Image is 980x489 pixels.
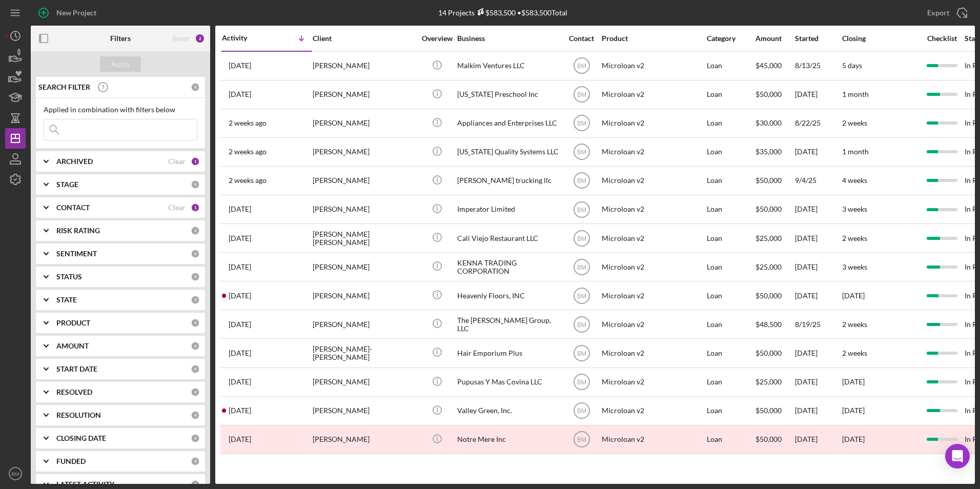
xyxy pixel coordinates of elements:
[756,147,782,156] span: $35,000
[842,118,867,127] time: 2 weeks
[457,196,560,223] div: Imperator Limited
[313,282,415,309] div: [PERSON_NAME]
[707,110,754,137] div: Loan
[195,33,205,44] div: 2
[577,206,586,213] text: BM
[457,282,560,309] div: Heavenly Floors, INC
[577,91,586,98] text: BM
[56,319,90,327] b: PRODUCT
[457,311,560,338] div: The [PERSON_NAME] Group, LLC
[191,157,200,166] div: 1
[5,463,26,484] button: BM
[842,291,865,300] time: [DATE]
[191,341,200,351] div: 0
[191,411,200,420] div: 0
[229,119,267,127] time: 2025-09-10 17:39
[56,227,100,235] b: RISK RATING
[795,81,841,108] div: [DATE]
[56,250,97,258] b: SENTIMENT
[12,471,19,477] text: BM
[577,321,586,328] text: BM
[927,3,949,23] div: Export
[602,369,704,396] div: Microloan v2
[602,52,704,79] div: Microloan v2
[602,339,704,366] div: Microloan v2
[756,426,794,453] div: $50,000
[191,226,200,235] div: 0
[100,56,141,72] button: Apply
[795,426,841,453] div: [DATE]
[457,167,560,194] div: [PERSON_NAME] trucking llc
[795,253,841,280] div: [DATE]
[756,34,794,43] div: Amount
[577,149,586,156] text: BM
[229,349,251,357] time: 2025-08-20 20:08
[602,282,704,309] div: Microloan v2
[56,157,93,166] b: ARCHIVED
[795,339,841,366] div: [DATE]
[457,426,560,453] div: Notre Mere Inc
[842,205,867,213] time: 3 weeks
[795,225,841,252] div: [DATE]
[457,110,560,137] div: Appliances and Enterprises LLC
[707,339,754,366] div: Loan
[475,8,516,17] div: $583,500
[917,3,975,23] button: Export
[191,295,200,304] div: 0
[756,262,782,271] span: $25,000
[795,110,841,137] div: 8/22/25
[795,397,841,424] div: [DATE]
[707,426,754,453] div: Loan
[577,235,586,242] text: BM
[842,349,867,357] time: 2 weeks
[707,81,754,108] div: Loan
[111,56,130,72] div: Apply
[457,339,560,366] div: Hair Emporium Plus
[56,342,89,350] b: AMOUNT
[229,234,251,242] time: 2025-09-03 00:58
[842,34,919,43] div: Closing
[56,480,114,488] b: LATEST ACTIVITY
[577,436,586,443] text: BM
[707,397,754,424] div: Loan
[707,225,754,252] div: Loan
[795,369,841,396] div: [DATE]
[313,369,415,396] div: [PERSON_NAME]
[313,225,415,252] div: [PERSON_NAME] [PERSON_NAME]
[602,311,704,338] div: Microloan v2
[313,339,415,366] div: [PERSON_NAME]-[PERSON_NAME]
[191,388,200,397] div: 0
[602,81,704,108] div: Microloan v2
[457,397,560,424] div: Valley Green, Inc.
[56,411,101,419] b: RESOLUTION
[842,435,865,443] time: [DATE]
[313,167,415,194] div: [PERSON_NAME]
[602,426,704,453] div: Microloan v2
[842,377,865,386] time: [DATE]
[842,61,862,70] time: 5 days
[707,311,754,338] div: Loan
[191,180,200,189] div: 0
[168,203,186,212] div: Clear
[577,177,586,185] text: BM
[707,253,754,280] div: Loan
[602,253,704,280] div: Microloan v2
[577,120,586,127] text: BM
[756,291,782,300] span: $50,000
[795,138,841,166] div: [DATE]
[602,225,704,252] div: Microloan v2
[191,364,200,374] div: 0
[38,83,90,91] b: SEARCH FILTER
[756,118,782,127] span: $30,000
[795,311,841,338] div: 8/19/25
[313,311,415,338] div: [PERSON_NAME]
[842,234,867,242] time: 2 weeks
[222,34,267,42] div: Activity
[457,369,560,396] div: Pupusas Y Mas Covina LLC
[313,253,415,280] div: [PERSON_NAME]
[920,34,964,43] div: Checklist
[313,196,415,223] div: [PERSON_NAME]
[44,106,197,114] div: Applied in combination with filters below
[602,167,704,194] div: Microloan v2
[56,296,77,304] b: STATE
